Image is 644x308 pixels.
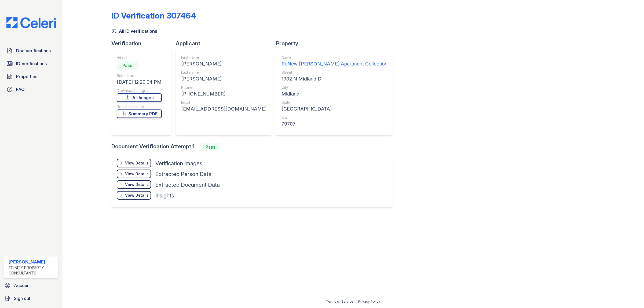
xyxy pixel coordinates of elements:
[281,120,387,128] div: 79707
[14,295,30,302] span: Sign out
[200,143,221,151] div: Pass
[181,60,266,68] div: [PERSON_NAME]
[181,55,266,60] div: First name
[9,259,56,265] div: [PERSON_NAME]
[111,143,397,151] div: Document Verification Attempt 1
[4,58,58,69] a: ID Verifications
[355,299,356,303] div: |
[125,182,149,187] div: View Details
[117,55,162,60] div: Result
[181,85,266,90] div: Phone
[4,45,58,56] a: Doc Verifications
[358,299,380,303] a: Privacy Policy
[281,75,387,83] div: 1902 N Midland Dr
[2,280,60,291] a: Account
[276,40,397,47] div: Property
[155,181,220,189] div: Extracted Document Data
[155,192,174,199] div: Insights
[281,100,387,105] div: State
[16,47,51,54] span: Doc Verifications
[281,60,387,68] div: ReNew [PERSON_NAME] Apartment Collection
[176,40,276,47] div: Applicant
[281,85,387,90] div: City
[111,40,176,47] div: Verification
[281,55,387,68] a: Name ReNew [PERSON_NAME] Apartment Collection
[181,100,266,105] div: Email
[125,160,149,166] div: View Details
[16,86,25,93] span: FAQ
[181,105,266,113] div: [EMAIL_ADDRESS][DOMAIN_NAME]
[9,265,56,276] div: Trinity Property Consultants
[117,88,162,93] div: Download Images
[125,171,149,177] div: View Details
[181,75,266,83] div: [PERSON_NAME]
[16,73,37,80] span: Properties
[2,293,60,304] a: Sign out
[4,71,58,82] a: Properties
[4,84,58,95] a: FAQ
[117,109,162,118] a: Summary PDF
[281,70,387,75] div: Street
[326,299,353,303] a: Terms of Service
[281,115,387,120] div: Zip
[16,60,47,67] span: ID Verifications
[125,193,149,198] div: View Details
[14,282,31,289] span: Account
[117,78,162,86] div: [DATE] 12:29:04 PM
[111,28,157,34] a: All ID verifications
[117,93,162,102] a: All Images
[111,11,196,20] div: ID Verification 307464
[117,104,162,109] div: Result summary
[181,90,266,98] div: [PHONE_NUMBER]
[117,73,162,78] div: Submitted
[2,17,60,28] img: CE_Logo_Blue-a8612792a0a2168367f1c8372b55b34899dd931a85d93a1a3d3e32e68fde9ad4.png
[155,160,202,167] div: Verification Images
[281,90,387,98] div: Midland
[281,105,387,113] div: [GEOGRAPHIC_DATA]
[281,55,387,60] div: Name
[155,170,211,178] div: Extracted Person Data
[181,70,266,75] div: Last name
[117,61,138,70] div: Pass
